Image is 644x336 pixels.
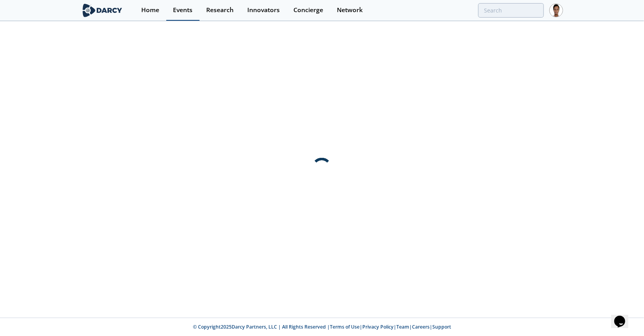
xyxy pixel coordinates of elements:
[141,7,159,13] div: Home
[293,7,323,13] div: Concierge
[173,7,192,13] div: Events
[32,323,612,331] p: © Copyright 2025 Darcy Partners, LLC | All Rights Reserved | | | | |
[396,323,409,330] a: Team
[478,3,544,18] input: Advanced Search
[549,4,563,17] img: Profile
[611,305,636,328] iframe: chat widget
[206,7,234,13] div: Research
[362,323,394,330] a: Privacy Policy
[337,7,363,13] div: Network
[432,323,451,330] a: Support
[412,323,430,330] a: Careers
[330,323,360,330] a: Terms of Use
[81,4,124,17] img: logo-wide.svg
[247,7,280,13] div: Innovators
